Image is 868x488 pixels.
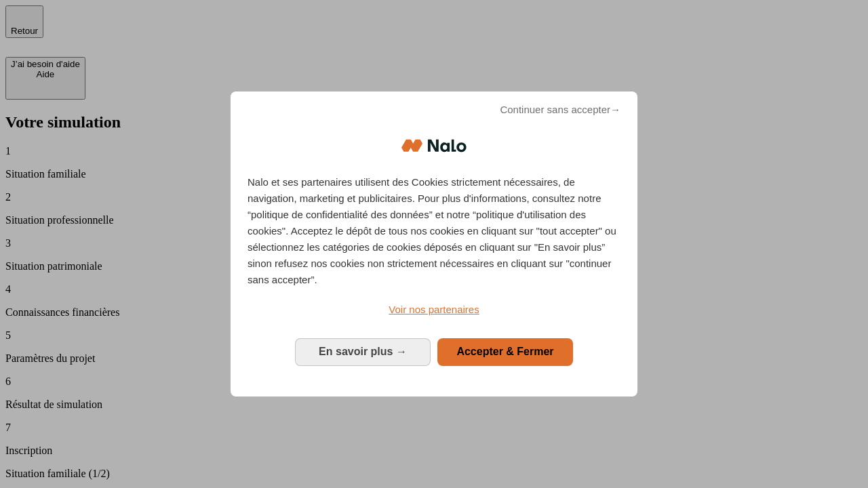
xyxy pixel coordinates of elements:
[456,346,553,357] span: Accepter & Fermer
[389,304,479,315] span: Voir nos partenaires
[319,346,407,357] span: En savoir plus →
[437,338,573,365] button: Accepter & Fermer: Accepter notre traitement des données et fermer
[500,102,620,118] span: Continuer sans accepter→
[295,338,431,365] button: En savoir plus: Configurer vos consentements
[401,125,467,166] img: Logo
[248,302,620,318] a: Voir nos partenaires
[231,91,637,396] div: Bienvenue chez Nalo Gestion du consentement
[248,174,620,288] p: Nalo et ses partenaires utilisent des Cookies strictement nécessaires, de navigation, marketing e...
